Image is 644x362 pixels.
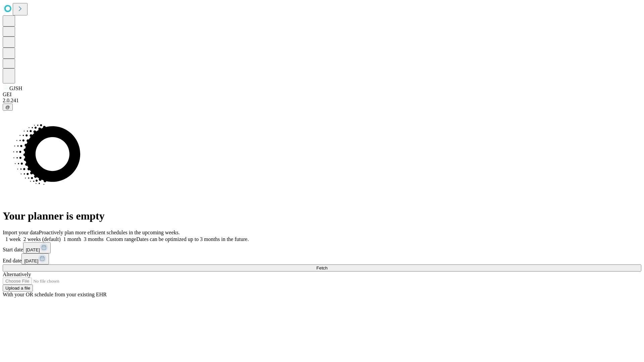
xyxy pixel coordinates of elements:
div: End date [3,253,641,264]
button: [DATE] [21,253,49,264]
span: With your OR schedule from your existing EHR [3,292,107,297]
div: Start date [3,242,641,253]
span: 1 month [63,236,81,242]
span: 2 weeks (default) [23,236,61,242]
span: @ [5,105,10,110]
span: Import your data [3,230,39,235]
span: [DATE] [26,247,40,252]
button: [DATE] [23,242,51,253]
button: Fetch [3,264,641,271]
span: GJSH [9,85,22,91]
span: 1 week [5,236,21,242]
span: Dates can be optimized up to 3 months in the future. [136,236,249,242]
button: Upload a file [3,285,33,292]
span: Custom range [106,236,136,242]
div: 2.0.241 [3,98,641,104]
span: Alternatively [3,271,31,277]
button: @ [3,104,13,111]
span: [DATE] [24,258,38,263]
span: Proactively plan more efficient schedules in the upcoming weeks. [39,230,180,235]
div: GEI [3,92,641,98]
span: Fetch [316,265,327,270]
span: 3 months [84,236,104,242]
h1: Your planner is empty [3,210,641,222]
